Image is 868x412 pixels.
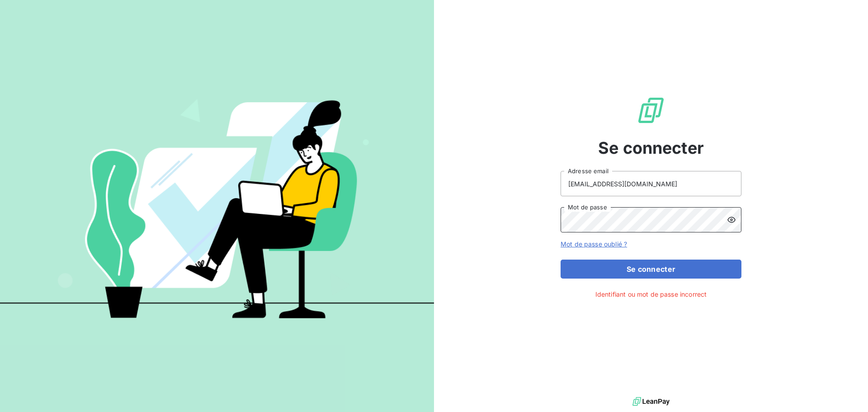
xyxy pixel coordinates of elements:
span: Identifiant ou mot de passe incorrect [595,289,707,299]
img: Logo LeanPay [637,96,665,125]
input: placeholder [561,171,741,196]
a: Mot de passe oublié ? [561,240,627,248]
img: logo [632,395,670,408]
button: Se connecter [561,260,741,279]
span: Se connecter [598,136,704,160]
